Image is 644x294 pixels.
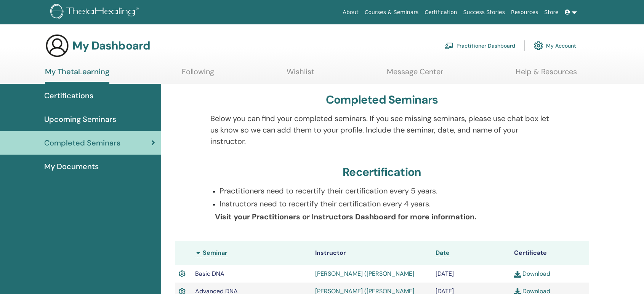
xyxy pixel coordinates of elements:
[508,5,541,19] a: Resources
[514,271,521,278] img: download.svg
[444,42,453,49] img: chalkboard-teacher.svg
[50,4,141,21] img: logo.png
[432,265,511,283] td: [DATE]
[436,249,450,257] a: Date
[514,270,550,278] a: Download
[44,161,99,172] span: My Documents
[326,93,438,107] h3: Completed Seminars
[436,249,450,257] span: Date
[421,5,460,19] a: Certification
[44,137,120,149] span: Completed Seminars
[510,241,589,265] th: Certificate
[460,5,508,19] a: Success Stories
[72,39,150,53] h3: My Dashboard
[387,67,443,82] a: Message Center
[343,165,421,179] h3: Recertification
[287,67,314,82] a: Wishlist
[516,67,577,82] a: Help & Resources
[219,198,554,209] p: Instructors need to recertify their certification every 4 years.
[534,39,543,52] img: cog.svg
[44,113,116,125] span: Upcoming Seminars
[210,113,554,147] p: Below you can find your completed seminars. If you see missing seminars, please use chat box let ...
[219,185,554,197] p: Practitioners need to recertify their certification every 5 years.
[45,67,109,84] a: My ThetaLearning
[340,5,361,19] a: About
[362,5,422,19] a: Courses & Seminars
[541,5,562,19] a: Store
[311,241,431,265] th: Instructor
[45,34,69,58] img: generic-user-icon.jpg
[215,212,476,222] b: Visit your Practitioners or Instructors Dashboard for more information.
[179,269,186,279] img: Active Certificate
[534,37,576,54] a: My Account
[444,37,515,54] a: Practitioner Dashboard
[44,90,93,101] span: Certifications
[195,270,224,278] span: Basic DNA
[315,270,414,278] a: [PERSON_NAME] ([PERSON_NAME]
[182,67,214,82] a: Following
